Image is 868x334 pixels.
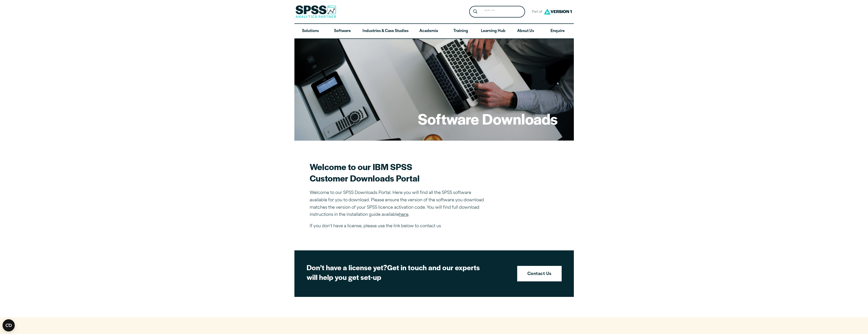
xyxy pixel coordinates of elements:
[477,24,510,39] a: Learning Hub
[294,24,326,39] a: Solutions
[470,7,480,17] button: Search magnifying glass icon
[418,109,558,129] h1: Software Downloads
[529,8,543,16] span: Part of
[543,7,573,16] img: Version1 Logo
[295,5,336,18] img: SPSS Analytics Partner
[399,213,408,217] a: here
[307,263,484,282] h2: Get in touch and our experts will help you get set-up
[510,24,542,39] a: About Us
[413,24,445,39] a: Academia
[469,6,525,18] form: Site Header Search Form
[310,189,487,219] p: Welcome to our SPSS Downloads Portal. Here you will find all the SPSS software available for you ...
[3,319,15,331] button: Open CMP widget
[310,161,487,184] h2: Welcome to our IBM SPSS Customer Downloads Portal
[517,266,562,282] a: Contact Us
[542,24,574,39] a: Enquire
[473,9,477,14] svg: Search magnifying glass icon
[445,24,477,39] a: Training
[326,24,358,39] a: Software
[307,262,387,272] strong: Don’t have a license yet?
[310,223,487,230] p: If you don’t have a license, please use the link below to contact us
[358,24,413,39] a: Industries & Case Studies
[294,24,574,39] nav: Desktop version of site main menu
[527,271,551,278] strong: Contact Us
